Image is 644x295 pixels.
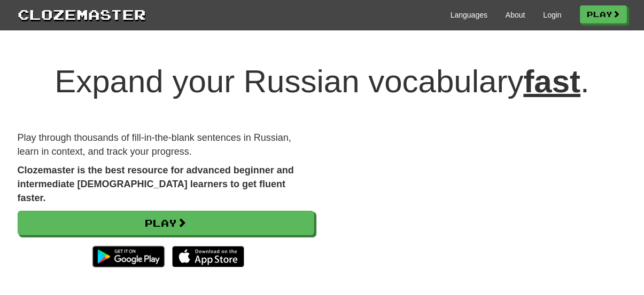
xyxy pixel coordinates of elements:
[18,131,314,158] p: Play through thousands of fill-in-the-blank sentences in Russian, learn in context, and track you...
[18,64,627,99] h1: Expand your Russian vocabulary .
[18,165,294,203] strong: Clozemaster is the best resource for advanced beginner and intermediate [DEMOGRAPHIC_DATA] learne...
[580,5,627,23] a: Play
[451,10,487,20] a: Languages
[172,246,244,267] img: Download_on_the_App_Store_Badge_US-UK_135x40-25178aeef6eb6b83b96f5f2d004eda3bffbb37122de64afbaef7...
[523,63,580,99] u: fast
[87,241,170,273] img: Get it on Google Play
[543,10,561,20] a: Login
[506,10,525,20] a: About
[18,211,314,235] a: Play
[18,4,146,24] a: Clozemaster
